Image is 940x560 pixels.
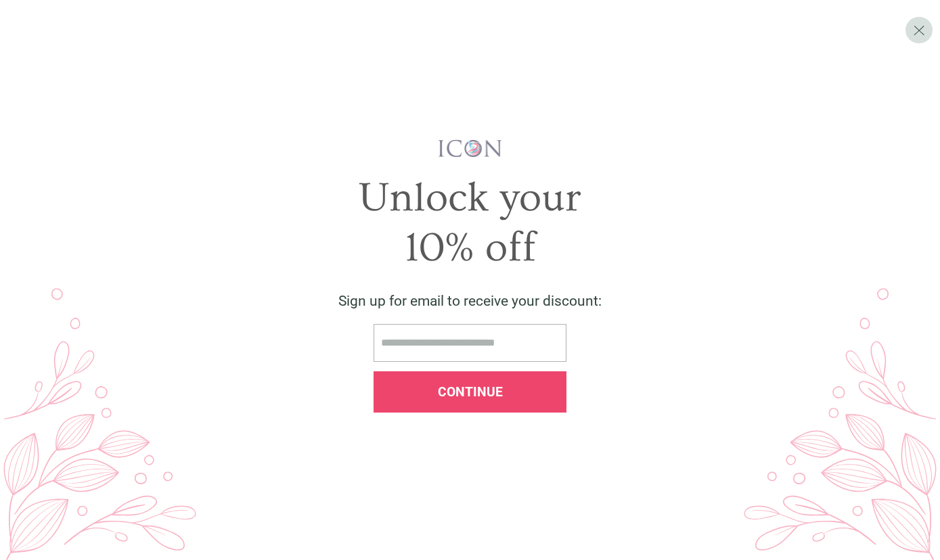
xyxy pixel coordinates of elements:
img: iconwallstickersl_1754656298800.png [437,139,503,158]
span: X [913,21,925,39]
span: 10% off [405,225,536,271]
span: Unlock your [359,174,581,221]
span: Continue [438,384,503,400]
span: Sign up for email to receive your discount: [338,293,602,309]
